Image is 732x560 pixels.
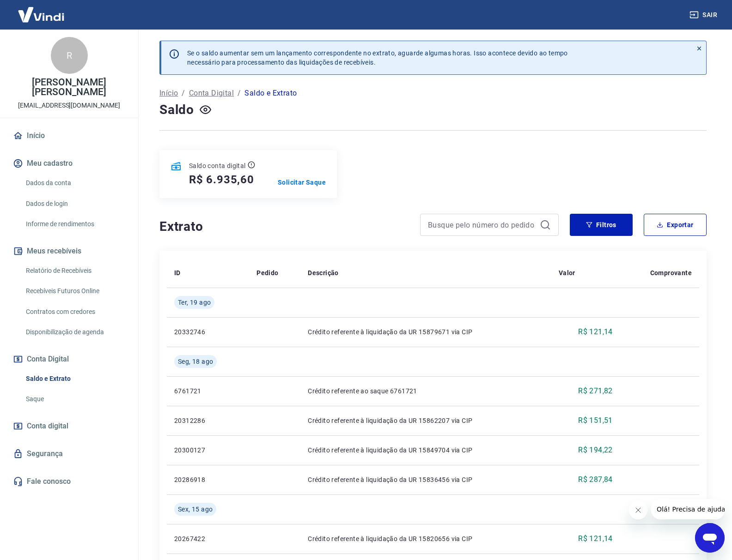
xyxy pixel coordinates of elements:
p: Comprovante [650,268,692,277]
p: Crédito referente à liquidação da UR 15849704 via CIP [308,446,544,455]
p: [PERSON_NAME] [PERSON_NAME] [7,78,131,97]
span: Sex, 15 ago [178,505,213,514]
button: Exportar [644,214,707,236]
button: Sair [688,6,721,24]
a: Contratos com credores [22,302,127,321]
p: R$ 121,14 [578,326,613,337]
span: Seg, 18 ago [178,357,213,366]
a: Dados de login [22,194,127,213]
p: / [182,88,185,99]
p: Valor [559,268,575,277]
p: Saldo conta digital [189,161,246,170]
a: Início [11,126,127,146]
a: Saldo e Extrato [22,369,127,388]
button: Meu cadastro [11,153,127,174]
a: Informe de rendimentos [22,215,127,234]
a: Relatório de Recebíveis [22,261,127,280]
h4: Extrato [159,217,409,236]
h4: Saldo [159,101,194,119]
a: Início [159,88,178,99]
a: Disponibilização de agenda [22,323,127,342]
iframe: Mensagem da empresa [651,499,725,519]
span: Olá! Precisa de ajuda? [6,6,78,14]
p: 20267422 [174,534,242,543]
span: Conta digital [27,420,68,433]
a: Segurança [11,444,127,464]
input: Busque pelo número do pedido [428,218,536,232]
a: Recebíveis Futuros Online [22,282,127,301]
p: Crédito referente ao saque 6761721 [308,386,544,396]
p: R$ 121,14 [578,533,613,544]
p: 20332746 [174,327,242,337]
p: Crédito referente à liquidação da UR 15879671 via CIP [308,327,544,337]
p: Saldo e Extrato [244,88,297,99]
p: [EMAIL_ADDRESS][DOMAIN_NAME] [18,101,120,110]
p: 20300127 [174,446,242,455]
a: Dados da conta [22,174,127,193]
p: R$ 287,84 [578,474,613,485]
h5: R$ 6.935,60 [189,172,254,187]
p: ID [174,268,181,277]
a: Conta digital [11,416,127,436]
p: / [238,88,241,99]
p: Se o saldo aumentar sem um lançamento correspondente no extrato, aguarde algumas horas. Isso acon... [187,48,568,67]
a: Saque [22,390,127,409]
p: Descrição [308,268,339,277]
a: Fale conosco [11,471,127,492]
button: Meus recebíveis [11,241,127,261]
a: Conta Digital [189,88,234,99]
p: Crédito referente à liquidação da UR 15836456 via CIP [308,475,544,484]
iframe: Botão para abrir a janela de mensagens [695,523,725,553]
p: R$ 271,82 [578,385,613,397]
p: 6761721 [174,386,242,396]
div: R [51,37,88,74]
p: 20312286 [174,416,242,425]
p: R$ 151,51 [578,415,613,426]
button: Filtros [570,214,633,236]
p: Pedido [256,268,278,277]
p: 20286918 [174,475,242,484]
span: Ter, 19 ago [178,298,211,307]
p: R$ 194,22 [578,445,613,456]
a: Solicitar Saque [278,178,326,187]
iframe: Fechar mensagem [629,501,647,519]
img: Vindi [11,0,71,29]
button: Conta Digital [11,349,127,369]
p: Crédito referente à liquidação da UR 15820656 via CIP [308,534,544,543]
p: Crédito referente à liquidação da UR 15862207 via CIP [308,416,544,425]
